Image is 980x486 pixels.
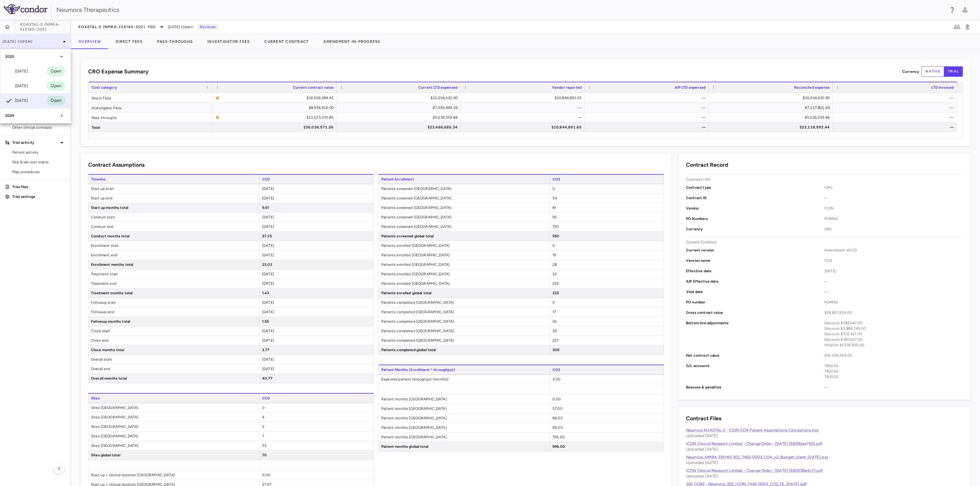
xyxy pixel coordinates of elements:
div: [DATE] [5,82,28,90]
div: [DATE] [5,68,28,75]
div: 2025 [0,49,70,64]
span: Open [47,83,65,89]
div: [DATE] [5,97,28,104]
div: 2024 [0,108,70,123]
span: Open [47,97,65,104]
span: Open [47,68,65,75]
p: 2025 [5,54,14,59]
p: 2024 [5,113,15,118]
